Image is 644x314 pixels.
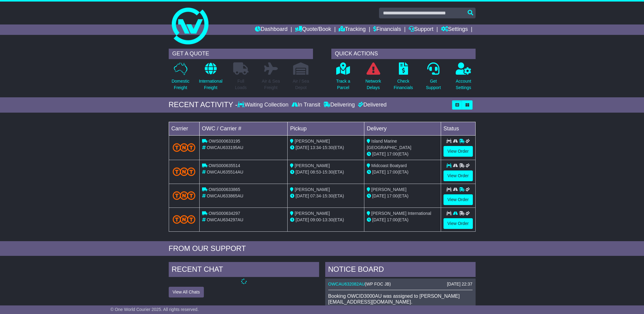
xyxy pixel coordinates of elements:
[367,169,438,175] div: (ETA)
[443,194,473,205] a: View Order
[310,145,321,150] span: 13:34
[371,211,431,216] span: [PERSON_NAME] International
[208,211,240,216] span: OWS000634297
[290,169,362,175] div: - (ETA)
[372,193,386,198] span: [DATE]
[295,187,330,192] span: [PERSON_NAME]
[207,145,243,150] span: OWCAU633195AU
[169,122,199,135] td: Carrier
[171,62,190,94] a: DomesticFreight
[173,143,196,151] img: TNT_Domestic.png
[255,24,288,35] a: Dashboard
[367,139,411,150] span: Island Marine [GEOGRAPHIC_DATA]
[441,24,468,35] a: Settings
[365,78,381,91] p: Network Delays
[262,78,280,91] p: Air & Sea Freight
[443,146,473,157] a: View Order
[455,62,472,94] a: AccountSettings
[208,163,240,168] span: OWS000635514
[207,217,243,222] span: OWCAU634297AU
[290,144,362,151] div: - (ETA)
[296,145,309,150] span: [DATE]
[208,139,240,144] span: OWS000633195
[365,62,381,94] a: NetworkDelays
[199,122,288,135] td: OWC / Carrier #
[169,49,313,59] div: GET A QUOTE
[387,217,398,222] span: 17:00
[295,163,330,168] span: [PERSON_NAME]
[394,78,413,91] p: Check Financials
[336,78,350,91] p: Track a Parcel
[199,62,223,94] a: InternationalFreight
[325,262,476,278] div: NOTICE BOARD
[443,218,473,229] a: View Order
[322,170,333,174] span: 15:30
[295,139,330,144] span: [PERSON_NAME]
[295,24,331,35] a: Quote/Book
[169,100,238,109] div: RECENT ACTIVITY -
[208,187,240,192] span: OWS000633865
[371,163,407,168] span: Midcoast Boatyard
[169,244,476,253] div: FROM OUR SUPPORT
[296,170,309,174] span: [DATE]
[372,151,386,156] span: [DATE]
[322,102,356,108] div: Delivering
[171,78,189,91] p: Domestic Freight
[310,193,321,198] span: 07:34
[336,62,351,94] a: Track aParcel
[366,282,389,286] span: WP FOC JB
[367,217,438,223] div: (ETA)
[233,78,248,91] p: Full Loads
[173,191,196,200] img: TNT_Domestic.png
[310,170,321,174] span: 08:53
[288,122,364,135] td: Pickup
[295,211,330,216] span: [PERSON_NAME]
[173,167,196,176] img: TNT_Domestic.png
[296,193,309,198] span: [DATE]
[293,78,309,91] p: Air / Sea Depot
[387,170,398,174] span: 17:00
[393,62,413,94] a: CheckFinancials
[207,170,243,174] span: OWCAU635514AU
[328,282,365,286] a: OWCAU632082AU
[110,307,199,312] span: © One World Courier 2025. All rights reserved.
[387,151,398,156] span: 17:00
[367,151,438,157] div: (ETA)
[371,187,407,192] span: [PERSON_NAME]
[447,282,472,287] div: [DATE] 22:37
[328,293,473,305] p: Booking OWCID3000AU was assigned to [PERSON_NAME][EMAIL_ADDRESS][DOMAIN_NAME].
[173,215,196,223] img: TNT_Domestic.png
[169,262,319,278] div: RECENT CHAT
[372,217,386,222] span: [DATE]
[426,78,441,91] p: Get Support
[310,217,321,222] span: 09:00
[290,217,362,223] div: - (ETA)
[356,102,387,108] div: Delivered
[322,217,333,222] span: 13:30
[456,78,471,91] p: Account Settings
[373,24,401,35] a: Financials
[409,24,433,35] a: Support
[322,193,333,198] span: 15:30
[367,193,438,199] div: (ETA)
[296,217,309,222] span: [DATE]
[207,193,243,198] span: OWCAU633865AU
[339,24,366,35] a: Tracking
[290,193,362,199] div: - (ETA)
[443,170,473,181] a: View Order
[199,78,223,91] p: International Freight
[364,122,441,135] td: Delivery
[328,282,473,287] div: ( )
[425,62,441,94] a: GetSupport
[331,49,476,59] div: QUICK ACTIONS
[290,102,322,108] div: In Transit
[237,102,290,108] div: Waiting Collection
[387,193,398,198] span: 17:00
[322,145,333,150] span: 15:30
[441,122,475,135] td: Status
[169,287,204,297] button: View All Chats
[372,170,386,174] span: [DATE]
